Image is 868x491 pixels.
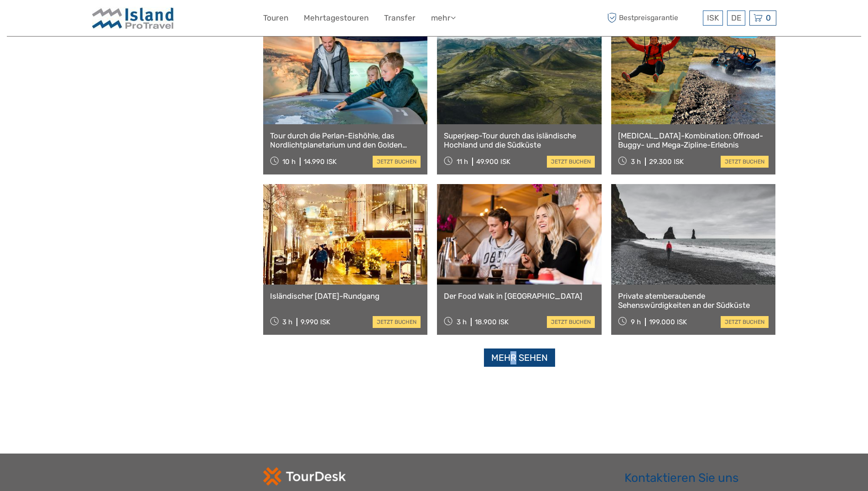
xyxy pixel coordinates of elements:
a: jetzt buchen [547,156,595,168]
a: Isländischer [DATE]-Rundgang [270,291,421,301]
a: jetzt buchen [373,316,421,328]
a: [MEDICAL_DATA]-Kombination: Offroad-Buggy- und Mega-Zipline-Erlebnis [618,131,769,150]
span: 0 [764,13,772,22]
a: jetzt buchen [721,316,769,328]
span: ISK [707,13,719,22]
img: Iceland ProTravel [92,7,174,29]
span: 11 h [457,158,468,166]
div: 199.000 ISK [649,318,687,326]
a: mehr [431,11,456,25]
span: 3 h [631,158,641,166]
div: 29.300 ISK [649,158,684,166]
a: Superjeep-Tour durch das isländische Hochland und die Südküste [444,131,595,150]
span: 3 h [457,318,467,326]
div: 14.990 ISK [304,158,337,166]
div: 9.990 ISK [301,318,330,326]
div: DE [727,11,745,26]
a: Private atemberaubende Sehenswürdigkeiten an der Südküste [618,291,769,310]
a: Mehr sehen [484,348,555,367]
span: 9 h [631,318,641,326]
a: Der Food Walk in [GEOGRAPHIC_DATA] [444,291,595,301]
div: 18.900 ISK [475,318,509,326]
span: 10 h [282,158,296,166]
button: Open LiveChat chat widget [105,14,116,25]
a: jetzt buchen [547,316,595,328]
div: 49.900 ISK [476,158,510,166]
a: jetzt buchen [373,156,421,168]
a: Mehrtagestouren [304,11,369,25]
p: We're away right now. Please check back later! [13,16,103,23]
a: Touren [263,11,288,25]
span: 3 h [282,318,292,326]
img: td-logo-white.png [263,467,346,486]
a: Tour durch die Perlan-Eishöhle, das Nordlichtplanetarium und den Golden Circle [270,131,421,150]
h2: Kontaktieren Sie uns [624,471,776,486]
span: Bestpreisgarantie [605,11,701,26]
a: jetzt buchen [721,156,769,168]
a: Transfer [384,11,416,25]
